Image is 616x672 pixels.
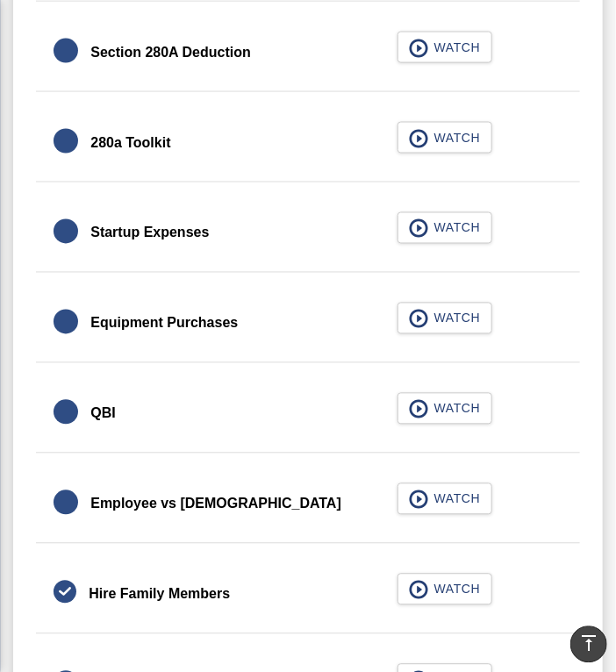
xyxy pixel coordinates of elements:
span: WATCH [429,39,481,56]
div: 280a Toolkit [90,131,170,155]
button: WATCH [398,393,492,425]
a: Startup Expenses WATCH [54,212,562,254]
div: Section 280A Deduction [90,40,251,65]
div: Equipment Purchases [90,311,238,336]
div: Hire Family Members [89,583,230,607]
span: WATCH [429,490,481,508]
span: WATCH [429,310,481,327]
span: WATCH [429,129,481,147]
span: WATCH [429,400,481,418]
button: WATCH [398,32,492,63]
a: Equipment Purchases WATCH [54,303,562,345]
button: WATCH [398,574,492,605]
a: Hire Family Members WATCH [54,574,562,616]
a: QBI WATCH [54,393,562,435]
a: Section 280A Deduction WATCH [54,32,562,74]
a: Employee vs [DEMOGRAPHIC_DATA] WATCH [54,483,562,525]
span: WATCH [429,581,481,598]
div: QBI [90,402,115,426]
button: WATCH [398,303,492,334]
button: WATCH [398,212,492,244]
button: WATCH [398,483,492,515]
div: Startup Expenses [90,221,209,246]
span: WATCH [429,219,481,237]
div: Employee vs [DEMOGRAPHIC_DATA] [90,492,341,517]
button: WATCH [398,122,492,154]
a: 280a Toolkit WATCH [54,122,562,164]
